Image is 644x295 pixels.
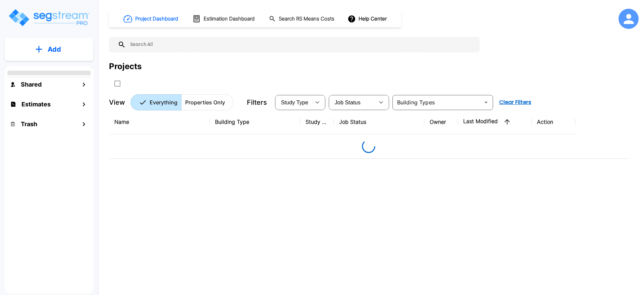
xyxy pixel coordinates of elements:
[204,15,255,23] h1: Estimation Dashboard
[21,119,37,129] h1: Trash
[130,94,181,110] button: Everything
[21,80,42,89] h1: Shared
[300,110,334,134] th: Study Type
[346,12,389,25] button: Help Center
[21,100,51,109] h1: Estimates
[276,93,311,112] div: Select
[48,44,61,54] p: Add
[8,8,90,27] img: Logo
[210,110,300,134] th: Building Type
[496,96,534,109] button: Clear Filters
[111,77,124,90] button: SelectAll
[279,15,334,23] h1: Search RS Means Costs
[109,60,142,72] div: Projects
[181,94,233,110] button: Properties Only
[121,11,182,26] button: Project Dashboard
[5,40,93,59] button: Add
[481,98,491,107] button: Open
[458,110,532,134] th: Last Modified
[190,12,258,26] button: Estimation Dashboard
[109,97,125,107] p: View
[424,110,458,134] th: Owner
[335,100,361,105] span: Job Status
[394,98,480,107] input: Building Types
[150,98,177,106] p: Everything
[126,37,476,52] input: Search All
[334,110,424,134] th: Job Status
[532,110,575,134] th: Action
[281,100,308,105] span: Study Type
[135,15,178,23] h1: Project Dashboard
[130,94,233,110] div: Platform
[266,12,338,26] button: Search RS Means Costs
[247,97,267,107] p: Filters
[185,98,225,106] p: Properties Only
[109,110,210,134] th: Name
[330,93,374,112] div: Select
